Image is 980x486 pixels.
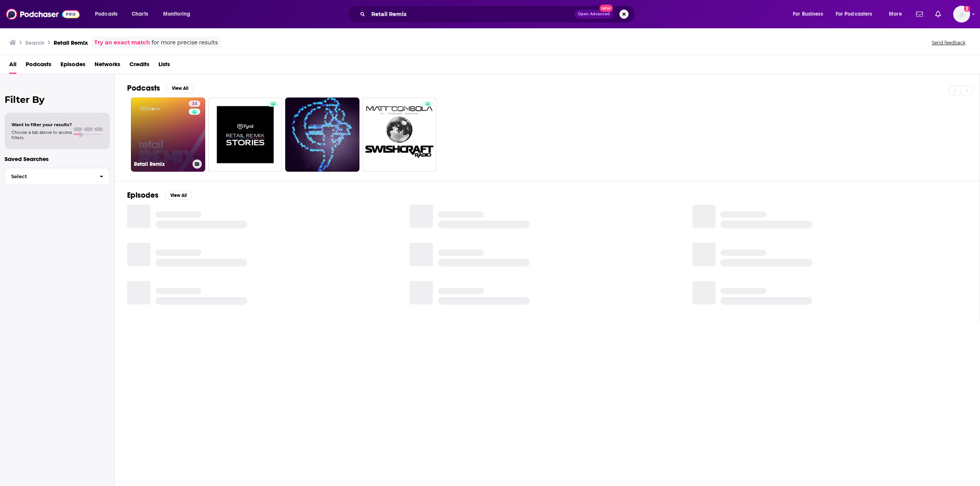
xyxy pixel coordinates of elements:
[831,8,884,20] button: open menu
[889,9,902,20] span: More
[95,58,120,74] a: Networks
[354,5,642,23] div: Search podcasts, credits, & more...
[189,101,200,107] a: 34
[127,83,160,93] h2: Podcasts
[94,38,150,47] a: Try an exact match
[368,8,575,20] input: Search podcasts, credits, & more...
[132,9,148,20] span: Charts
[964,6,970,12] svg: Add a profile image
[152,38,218,47] span: for more precise results
[163,9,190,20] span: Monitoring
[158,8,200,20] button: open menu
[134,161,189,167] h3: Retail Remix
[5,155,110,163] p: Saved Searches
[127,190,192,200] a: EpisodesView All
[787,8,833,20] button: open menu
[5,94,110,105] h2: Filter By
[95,9,118,20] span: Podcasts
[953,6,970,23] img: User Profile
[575,10,613,19] button: Open AdvancedNew
[192,100,197,108] span: 34
[793,9,823,20] span: For Business
[11,130,72,140] span: Choose a tab above to access filters.
[578,12,610,16] span: Open Advanced
[131,98,205,172] a: 34Retail Remix
[25,39,44,46] h3: Search
[884,8,911,20] button: open menu
[929,39,968,46] button: Send feedback
[9,58,16,74] a: All
[127,190,158,200] h2: Episodes
[54,39,88,46] h3: Retail Remix
[5,174,93,179] span: Select
[599,5,613,12] span: New
[127,8,153,20] a: Charts
[90,8,127,20] button: open menu
[158,58,170,74] a: Lists
[129,58,149,74] a: Credits
[913,8,926,21] a: Show notifications dropdown
[953,6,970,23] span: Logged in as Marketing09
[60,58,85,74] a: Episodes
[932,8,944,21] a: Show notifications dropdown
[6,7,80,21] img: Podchaser - Follow, Share and Rate Podcasts
[953,6,970,23] button: Show profile menu
[127,83,194,93] a: PodcastsView All
[166,84,194,93] button: View All
[165,191,192,200] button: View All
[26,58,51,74] a: Podcasts
[836,9,872,20] span: For Podcasters
[11,122,72,127] span: Want to filter your results?
[5,168,110,185] button: Select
